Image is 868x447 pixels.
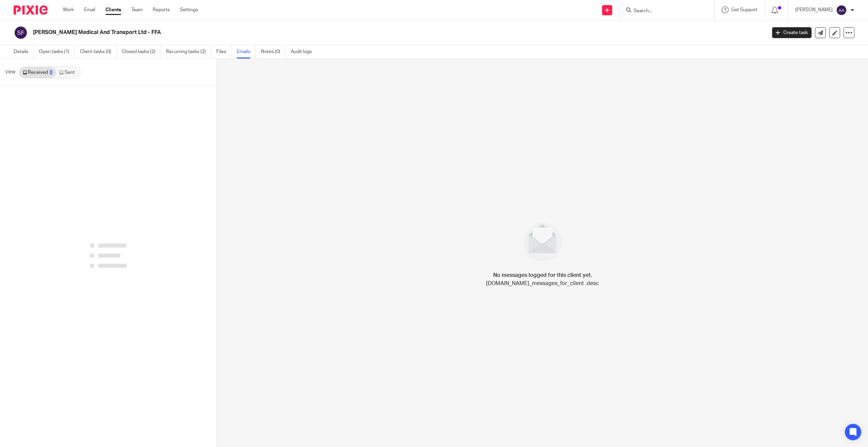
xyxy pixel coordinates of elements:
a: Create task [772,27,812,38]
p: [DOMAIN_NAME]_messages_for_client .desc [486,279,599,287]
img: svg%3E [836,5,847,16]
a: Team [131,6,143,13]
input: Search [633,8,694,14]
span: Get Support [731,7,757,12]
span: View [5,69,15,76]
a: Recurring tasks (2) [166,45,211,59]
a: Closed tasks (2) [122,45,161,59]
h2: [PERSON_NAME] Medical And Transport Ltd - FFA [33,29,616,36]
a: Open tasks (1) [39,45,75,59]
a: Emails [237,45,256,59]
a: Sent [56,67,80,78]
a: Settings [180,6,198,13]
a: Reports [153,6,170,13]
img: svg%3E [14,26,28,40]
a: Received0 [19,67,56,78]
a: Clients [105,6,121,13]
a: Work [63,6,74,13]
a: Details [14,45,34,59]
img: Pixie [14,5,48,15]
a: Files [216,45,232,59]
h4: No messages logged for this client yet. [493,271,592,279]
a: Client tasks (0) [80,45,117,59]
a: Email [84,6,95,13]
p: [PERSON_NAME] [795,6,833,13]
a: Audit logs [291,45,317,59]
img: image [519,218,566,266]
a: Notes (0) [261,45,286,59]
div: 0 [50,70,52,75]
